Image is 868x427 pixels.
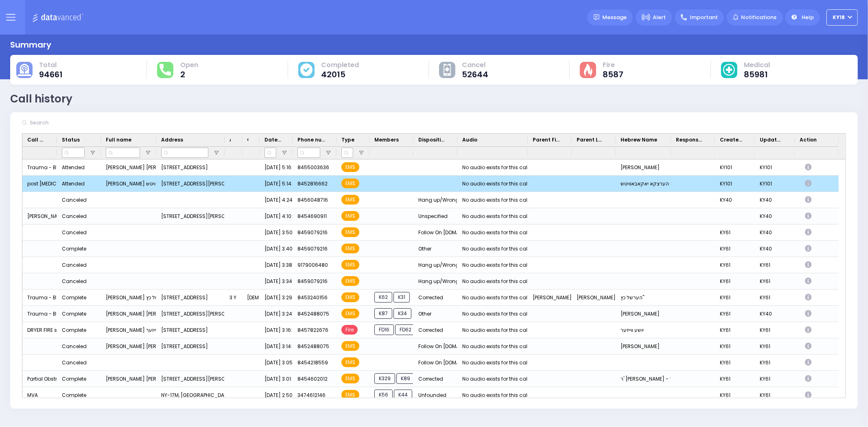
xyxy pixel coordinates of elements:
[247,136,248,144] span: Gender
[616,322,671,338] div: יושע ווייזער
[394,292,410,303] span: K31
[62,341,87,352] div: Canceled
[462,70,488,78] span: 52644
[62,211,87,222] div: Canceled
[260,273,293,290] div: [DATE] 3:34:18 PM
[715,159,755,176] div: KY101
[62,148,85,158] input: Status Filter Input
[156,290,225,306] div: [STREET_ADDRESS]
[260,290,293,306] div: [DATE] 3:29:44 PM
[715,322,755,338] div: KY61
[715,290,755,306] div: KY61
[39,70,63,78] span: 94661
[22,176,57,192] div: post [MEDICAL_DATA]
[462,227,530,238] div: No audio exists for this call.
[145,150,151,156] button: Open Filter Menu
[603,70,624,78] span: 8587
[265,148,276,158] input: Date & Time Filter Input
[594,14,600,20] img: message.svg
[260,306,293,322] div: [DATE] 3:24:50 PM
[462,244,530,254] div: No audio exists for this call.
[690,13,718,22] span: Important
[160,64,171,75] img: total-response.svg
[374,308,392,319] span: K87
[720,136,743,144] span: Created By Dispatcher
[161,148,208,158] input: Address Filter Input
[413,338,457,355] div: Follow On [DOMAIN_NAME]
[22,159,57,176] div: Trauma - Bleeding
[341,162,359,172] span: EMS
[260,355,293,371] div: [DATE] 3:05:47 PM
[101,322,156,338] div: [PERSON_NAME] יושע ווייזער
[653,13,666,22] span: Alert
[62,179,85,189] div: Attended
[462,374,530,384] div: No audio exists for this call.
[260,159,293,176] div: [DATE] 5:16:25 PM
[755,290,795,306] div: KY61
[156,176,225,192] div: [STREET_ADDRESS][PERSON_NAME]
[22,290,57,306] div: Trauma - Bleeding
[755,208,795,224] div: KY40
[577,136,604,144] span: Parent Last Name
[22,192,839,208] div: Press SPACE to select this row.
[22,159,839,176] div: Press SPACE to select this row.
[413,192,457,208] div: Hang up/Wrong Number
[156,322,225,338] div: [STREET_ADDRESS]
[374,390,393,400] span: K56
[374,292,392,303] span: K62
[39,61,63,69] span: Total
[462,61,488,69] span: Cancel
[462,162,530,173] div: No audio exists for this call.
[10,39,51,51] div: Summary
[90,150,96,156] button: Open Filter Menu
[297,261,328,268] span: 9179006480
[358,150,365,156] button: Open Filter Menu
[744,61,770,69] span: Medical
[101,371,156,387] div: [PERSON_NAME] [PERSON_NAME]' [PERSON_NAME] - ר' [PERSON_NAME]
[341,227,359,237] span: EMS
[755,176,795,192] div: KY101
[22,355,839,371] div: Press SPACE to select this row.
[715,273,755,290] div: KY61
[374,373,395,384] span: K329
[444,64,451,76] img: other-cause.svg
[341,136,354,144] span: Type
[802,13,814,22] span: Help
[533,136,560,144] span: Parent First Name
[826,9,858,26] button: KY18
[341,357,359,367] span: EMS
[413,290,457,306] div: Corrected
[676,136,704,144] span: Response Agent
[413,241,457,257] div: Other
[413,224,457,241] div: Follow On [DOMAIN_NAME]
[22,338,839,355] div: Press SPACE to select this row.
[755,273,795,290] div: KY61
[462,276,530,287] div: No audio exists for this call.
[374,136,399,144] span: Members
[106,136,131,144] span: Full name
[413,306,457,322] div: Other
[394,390,412,400] span: K44
[22,387,839,403] div: Press SPACE to select this row.
[62,244,86,254] div: Complete
[260,176,293,192] div: [DATE] 5:14:35 PM
[715,176,755,192] div: KY101
[297,213,327,220] span: 8454690911
[22,208,839,224] div: Press SPACE to select this row.
[230,136,231,144] span: Age
[462,357,530,368] div: No audio exists for this call.
[341,244,359,253] span: EMS
[462,325,530,335] div: No audio exists for this call.
[616,290,671,306] div: הערשל כץ"
[22,208,57,224] div: [PERSON_NAME] Response - Breathing Problems C
[27,136,46,144] span: Call Type
[462,309,530,319] div: No audio exists for this call.
[584,63,593,76] img: fire-cause.svg
[462,211,530,222] div: No audio exists for this call.
[22,290,839,306] div: Press SPACE to select this row.
[341,374,359,383] span: EMS
[22,306,839,322] div: Press SPACE to select this row.
[297,196,328,203] span: 8456048716
[22,371,57,387] div: Partial Obstruction
[715,192,755,208] div: KY40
